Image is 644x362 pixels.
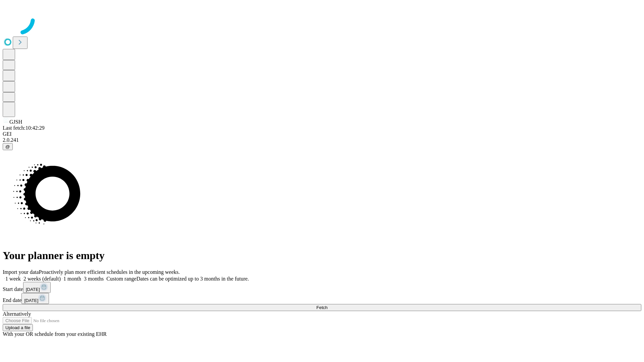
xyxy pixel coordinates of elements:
[3,143,13,150] button: @
[23,282,51,293] button: [DATE]
[84,276,104,282] span: 3 months
[5,276,21,282] span: 1 week
[21,293,49,304] button: [DATE]
[63,276,81,282] span: 1 month
[5,144,10,149] span: @
[137,276,249,282] span: Dates can be optimized up to 3 months in the future.
[9,119,22,125] span: GJSH
[39,269,180,275] span: Proactively plan more efficient schedules in the upcoming weeks.
[3,282,641,293] div: Start date
[23,276,61,282] span: 2 weeks (default)
[3,125,45,131] span: Last fetch: 10:42:29
[3,249,641,262] h1: Your planner is empty
[3,293,641,304] div: End date
[3,131,641,137] div: GEI
[316,305,327,310] span: Fetch
[3,324,33,331] button: Upload a file
[106,276,136,282] span: Custom range
[3,311,31,317] span: Alternatively
[24,298,38,303] span: [DATE]
[3,331,107,337] span: With your OR schedule from your existing EHR
[26,287,40,292] span: [DATE]
[3,304,641,311] button: Fetch
[3,137,641,143] div: 2.0.241
[3,269,39,275] span: Import your data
